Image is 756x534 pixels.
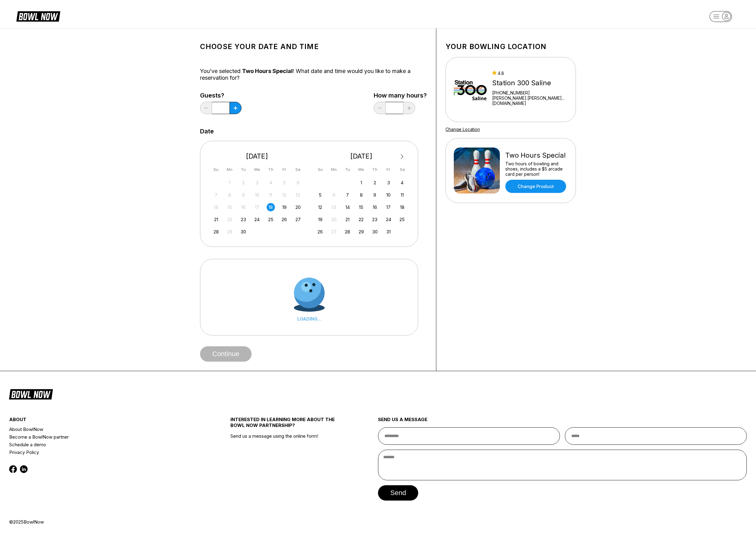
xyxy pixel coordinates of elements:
div: Not available Monday, September 15th, 2025 [226,203,234,211]
a: Change Product [505,180,566,193]
div: Two hours of bowling and shoes, includes a $5 arcade card per person! [505,161,568,177]
div: Choose Friday, October 17th, 2025 [384,203,393,211]
img: Two Hours Special [454,148,500,194]
div: Choose Saturday, October 25th, 2025 [398,215,406,224]
div: [PHONE_NUMBER] [492,90,568,95]
div: Choose Thursday, October 30th, 2025 [371,228,379,236]
div: Not available Monday, October 27th, 2025 [330,228,338,236]
div: [DATE] [314,152,409,160]
div: Choose Sunday, October 12th, 2025 [316,203,324,211]
div: Choose Wednesday, October 29th, 2025 [357,228,365,236]
div: Not available Thursday, September 4th, 2025 [267,179,275,187]
div: Su [316,165,324,174]
div: Choose Sunday, October 19th, 2025 [316,215,324,224]
div: Mo [330,165,338,174]
div: Choose Tuesday, September 23rd, 2025 [239,215,248,224]
div: Choose Wednesday, October 1st, 2025 [357,179,365,187]
div: [DATE] [210,152,305,160]
button: send [378,485,418,501]
h1: Your bowling location [445,42,576,51]
div: Not available Monday, October 20th, 2025 [330,215,338,224]
div: Su [212,165,220,174]
div: Not available Monday, September 1st, 2025 [226,179,234,187]
div: Choose Sunday, September 28th, 2025 [212,228,220,236]
div: Choose Thursday, October 23rd, 2025 [371,215,379,224]
div: Choose Thursday, October 9th, 2025 [371,191,379,199]
div: Two Hours Special [505,151,568,159]
div: Not available Wednesday, September 17th, 2025 [253,203,261,211]
div: Fr [280,165,288,174]
div: Not available Wednesday, September 3rd, 2025 [253,179,261,187]
div: Choose Friday, September 19th, 2025 [280,203,288,211]
div: Not available Tuesday, September 16th, 2025 [239,203,248,211]
div: Not available Tuesday, September 9th, 2025 [239,191,248,199]
div: Choose Saturday, September 27th, 2025 [294,215,302,224]
div: Choose Friday, October 24th, 2025 [384,215,393,224]
a: Become a BowlNow partner [9,433,194,441]
div: Choose Tuesday, October 14th, 2025 [343,203,352,211]
label: How many hours? [374,92,427,99]
div: send us a message [378,417,747,427]
div: Choose Thursday, October 16th, 2025 [371,203,379,211]
div: Not available Sunday, September 14th, 2025 [212,203,220,211]
div: Choose Thursday, September 25th, 2025 [267,215,275,224]
div: Th [267,165,275,174]
div: Choose Sunday, October 5th, 2025 [316,191,324,199]
div: 4.8 [492,71,568,76]
div: You’ve selected ! What date and time would you like to make a reservation for? [200,68,427,81]
div: Choose Thursday, October 2nd, 2025 [371,179,379,187]
h1: Choose your Date and time [200,42,427,51]
div: Not available Tuesday, September 2nd, 2025 [239,179,248,187]
div: Mo [226,165,234,174]
div: Tu [343,165,352,174]
a: About BowlNow [9,425,194,433]
div: Not available Monday, October 13th, 2025 [330,203,338,211]
div: Not available Monday, September 29th, 2025 [226,228,234,236]
div: Choose Tuesday, October 21st, 2025 [343,215,352,224]
div: We [253,165,261,174]
div: Not available Wednesday, September 10th, 2025 [253,191,261,199]
div: Fr [384,165,393,174]
div: Choose Friday, October 10th, 2025 [384,191,393,199]
div: Choose Tuesday, October 28th, 2025 [343,228,352,236]
div: Sa [398,165,406,174]
span: Two Hours Special [242,68,293,74]
div: Sa [294,165,302,174]
div: Not available Thursday, September 11th, 2025 [267,191,275,199]
div: © 2025 BowlNow [9,519,747,525]
label: Guests? [200,92,241,99]
div: Choose Saturday, October 11th, 2025 [398,191,406,199]
div: month 2025-09 [211,178,303,236]
a: Schedule a demo [9,441,194,448]
div: Choose Tuesday, October 7th, 2025 [343,191,352,199]
div: Not available Sunday, September 7th, 2025 [212,191,220,199]
img: Station 300 Saline [454,67,487,113]
button: Next Month [397,152,407,162]
div: We [357,165,365,174]
div: Choose Sunday, September 21st, 2025 [212,215,220,224]
div: Choose Wednesday, September 24th, 2025 [253,215,261,224]
div: LOADING... [294,316,325,321]
div: month 2025-10 [315,178,407,236]
div: Choose Tuesday, September 30th, 2025 [239,228,248,236]
div: Choose Thursday, September 18th, 2025 [267,203,275,211]
div: INTERESTED IN LEARNING MORE ABOUT THE BOWL NOW PARTNERSHIP? [230,417,341,433]
div: about [9,417,194,425]
div: Choose Wednesday, October 8th, 2025 [357,191,365,199]
div: Choose Friday, October 3rd, 2025 [384,179,393,187]
div: Choose Friday, September 26th, 2025 [280,215,288,224]
div: Choose Wednesday, October 15th, 2025 [357,203,365,211]
div: Station 300 Saline [492,79,568,87]
div: Send us a message using the online form! [230,403,341,519]
div: Choose Saturday, September 20th, 2025 [294,203,302,211]
a: Privacy Policy [9,448,194,456]
div: Choose Saturday, October 18th, 2025 [398,203,406,211]
div: Not available Saturday, September 13th, 2025 [294,191,302,199]
div: Not available Friday, September 12th, 2025 [280,191,288,199]
div: Choose Saturday, October 4th, 2025 [398,179,406,187]
div: Choose Friday, October 31st, 2025 [384,228,393,236]
div: Choose Sunday, October 26th, 2025 [316,228,324,236]
div: Not available Monday, October 6th, 2025 [330,191,338,199]
div: Th [371,165,379,174]
label: Date [200,128,214,135]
